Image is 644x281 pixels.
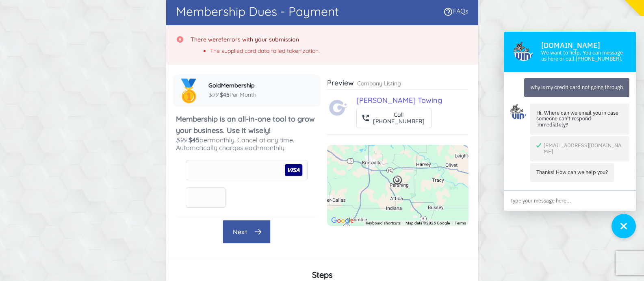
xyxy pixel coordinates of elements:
h3: Steps [176,270,468,280]
img: Towing.com Logo [329,98,348,118]
a: Terms (opens in new tab) [455,221,466,225]
div: Card number [186,160,308,180]
h3: There were errors with your submission [191,35,320,44]
li: The supplied card data failed tokenization. [210,47,320,55]
h3: Membership is an all-in-one tool to grow your business. Use it wisely! [176,113,317,136]
div: Call [PHONE_NUMBER] [373,111,425,124]
span: monthly [210,136,234,144]
div: Card expiration date [186,187,226,208]
span: 1 [221,36,223,43]
img: Google [329,216,356,226]
a: Open this area in Google Maps (opens a new window) [329,216,356,226]
p: Company Listing [357,79,401,87]
h3: Preview [327,78,354,88]
button: Call[PHONE_NUMBER] [356,108,432,128]
span: Map data ©2025 Google [405,221,450,225]
span: monthly [260,144,284,152]
iframe: Secure Credit Card Frame - Expiration Date [191,193,221,203]
a: FAQs [443,7,468,15]
button: Next [223,220,271,244]
h1: Membership Dues - Payment [176,4,339,19]
h5: per . Cancel at any time. Automatically charges each . [176,136,317,152]
button: Keyboard shortcuts [366,220,401,226]
iframe: Secure Credit Card Frame - Credit Card Number [191,165,302,175]
s: $99 [176,136,187,144]
b: $45 [189,136,199,144]
a: [PERSON_NAME] Towing [356,96,442,105]
iframe: Conversations [490,18,644,246]
div: Switch Plans [173,74,321,107]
